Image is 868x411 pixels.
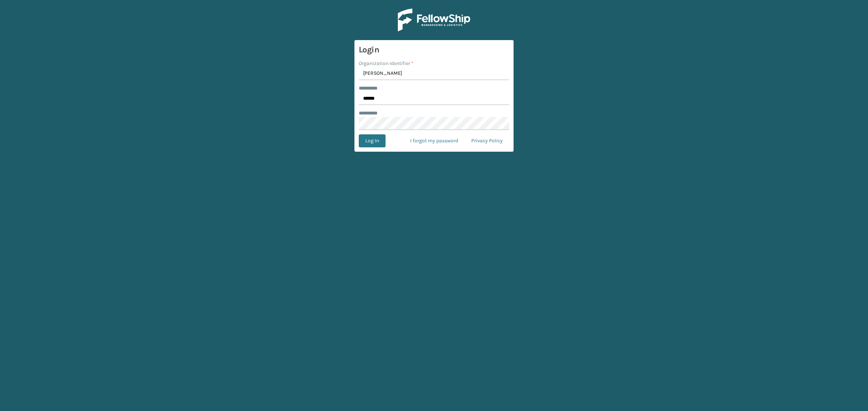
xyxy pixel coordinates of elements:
[359,134,386,147] button: Log In
[359,60,413,67] label: Organization Identifier
[398,9,470,31] img: Logo
[359,44,509,55] h3: Login
[465,134,509,147] a: Privacy Policy
[404,134,465,147] a: I forgot my password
